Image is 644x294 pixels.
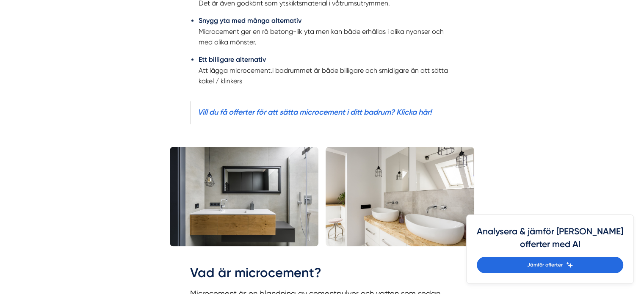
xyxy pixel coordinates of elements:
[198,107,432,117] strong: Vill du få offerter för att sätta microcement i ditt badrum? Klicka här!
[326,147,475,246] img: bild
[170,147,319,246] img: bild
[199,55,266,63] strong: Ett billigare alternativ
[190,264,454,287] h2: Vad är microcement?
[199,54,454,86] li: Att lägga microcement.i badrummet är både billigare och smidigare än att sätta kakel / klinkers
[477,257,623,273] a: Jämför offerter
[477,225,623,257] h4: Analysera & jämför [PERSON_NAME] offerter med AI
[198,107,432,116] a: Vill du få offerter för att sätta microcement i ditt badrum? Klicka här!
[199,16,301,25] strong: Snygg yta med många alternativ
[527,261,563,269] span: Jämför offerter
[199,15,454,47] li: Microcement ger en rå betong-lik yta men kan både erhållas i olika nyanser och med olika mönster.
